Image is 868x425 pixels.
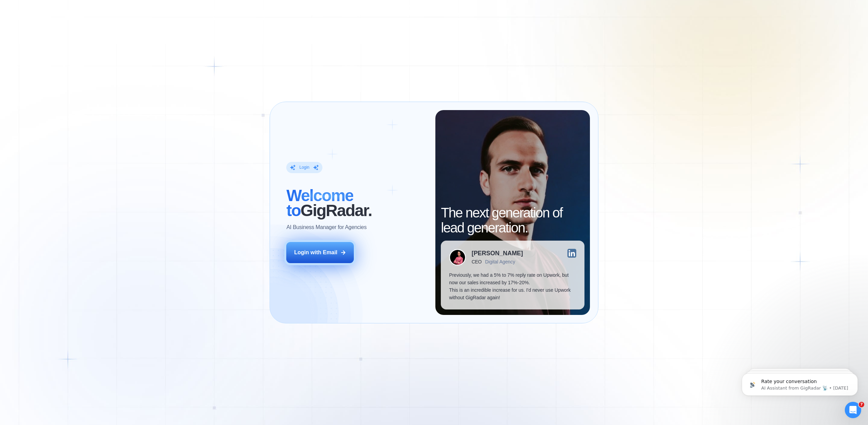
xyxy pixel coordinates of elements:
[286,186,353,219] span: Welcome to
[845,402,861,418] iframe: Intercom live chat
[441,205,584,235] h2: The next generation of lead generation.
[286,224,366,231] p: AI Business Manager for Agencies
[449,271,576,301] p: Previously, we had a 5% to 7% reply rate on Upwork, but now our sales increased by 17%-20%. This ...
[286,242,354,263] button: Login with Email
[859,402,864,407] span: 7
[299,165,309,170] div: Login
[286,188,427,218] h2: ‍ GigRadar.
[294,249,337,256] div: Login with Email
[472,250,523,256] div: [PERSON_NAME]
[732,359,868,407] iframe: Intercom notifications message
[472,259,481,264] div: CEO
[485,259,515,264] div: Digital Agency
